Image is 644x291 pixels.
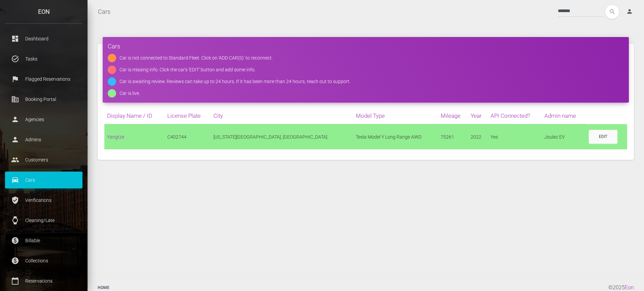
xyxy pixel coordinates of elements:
[621,5,639,19] a: person
[10,114,77,124] p: Agencies
[468,124,487,149] td: 2022
[468,108,487,124] th: Year
[5,50,82,67] a: task_alt Tasks
[5,192,82,209] a: verified_user Verifications
[5,91,82,108] a: corporate_fare Booking Portal
[120,89,140,98] div: Car is live.
[599,134,607,140] div: Edit
[165,124,211,149] td: C402744
[10,94,77,104] p: Booking Portal
[542,108,586,124] th: Admin name
[10,175,77,185] p: Cars
[438,124,468,149] td: 75261
[10,195,77,205] p: Verifications
[5,272,82,289] a: calendar_today Reservations
[542,124,586,149] td: Joulez EV
[104,108,165,124] th: Display Name / ID
[120,54,273,62] div: Car is not connected to Standard Fleet. Click on 'ADD CAR(S)' to reconnect.
[5,232,82,249] a: paid Billable
[211,124,353,149] td: [US_STATE][GEOGRAPHIC_DATA], [GEOGRAPHIC_DATA]
[5,151,82,168] a: people Customers
[10,34,77,44] p: Dashboard
[107,134,124,140] a: Yangtze
[108,42,624,50] h4: Cars
[120,66,256,74] div: Car is missing info. Click the car's 'EDIT' button and add some info.
[488,108,542,124] th: API Connected?
[438,108,468,124] th: Mileage
[589,130,617,144] a: Edit
[165,108,211,124] th: License Plate
[5,71,82,87] a: flag Flagged Reservations
[5,172,82,188] a: drive_eta Cars
[353,124,438,149] td: Tesla Model Y Long Range AWD
[120,77,350,86] div: Car is awaiting review. Reviews can take up to 24 hours. If it has been more than 24 hours, reach...
[10,74,77,84] p: Flagged Reservations
[10,276,77,286] p: Reservations
[626,8,633,15] i: person
[10,235,77,246] p: Billable
[10,135,77,145] p: Admins
[625,284,634,291] a: Eon
[5,252,82,269] a: paid Collections
[353,108,438,124] th: Model Type
[5,212,82,229] a: watch Cleaning/Late
[98,3,110,20] a: Cars
[10,54,77,64] p: Tasks
[5,131,82,148] a: person Admins
[211,108,353,124] th: City
[10,256,77,266] p: Collections
[10,155,77,165] p: Customers
[488,124,542,149] td: Yes
[5,111,82,128] a: person Agencies
[10,215,77,225] p: Cleaning/Late
[5,30,82,47] a: dashboard Dashboard
[605,5,619,19] button: search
